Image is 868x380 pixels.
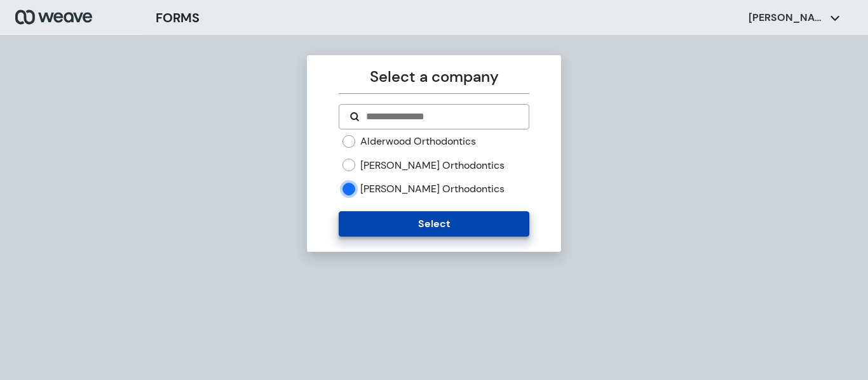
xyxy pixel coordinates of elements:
[360,182,505,196] label: [PERSON_NAME] Orthodontics
[360,134,476,148] label: Alderwood Orthodontics
[339,211,529,237] button: Select
[156,8,200,27] h3: FORMS
[339,65,529,88] p: Select a company
[749,11,825,25] p: [PERSON_NAME]
[365,109,518,124] input: Search
[360,159,505,173] label: [PERSON_NAME] Orthodontics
